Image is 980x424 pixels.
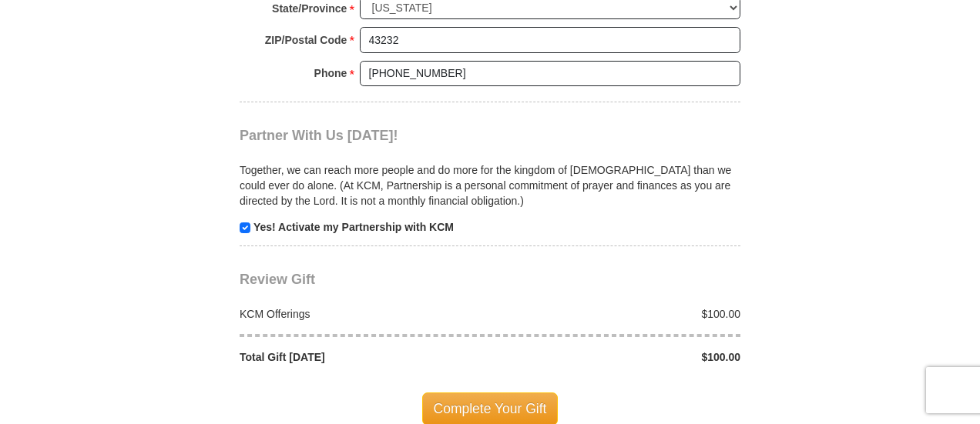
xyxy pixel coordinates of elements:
div: KCM Offerings [232,306,491,322]
div: $100.00 [490,349,749,365]
div: Total Gift [DATE] [232,349,491,365]
strong: Phone [314,62,347,84]
p: Together, we can reach more people and do more for the kingdom of [DEMOGRAPHIC_DATA] than we coul... [240,162,740,209]
strong: Yes! Activate my Partnership with KCM [253,221,454,233]
span: Review Gift [240,272,315,287]
strong: ZIP/Postal Code [265,29,347,51]
span: Partner With Us [DATE]! [240,128,398,143]
div: $100.00 [490,306,749,322]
